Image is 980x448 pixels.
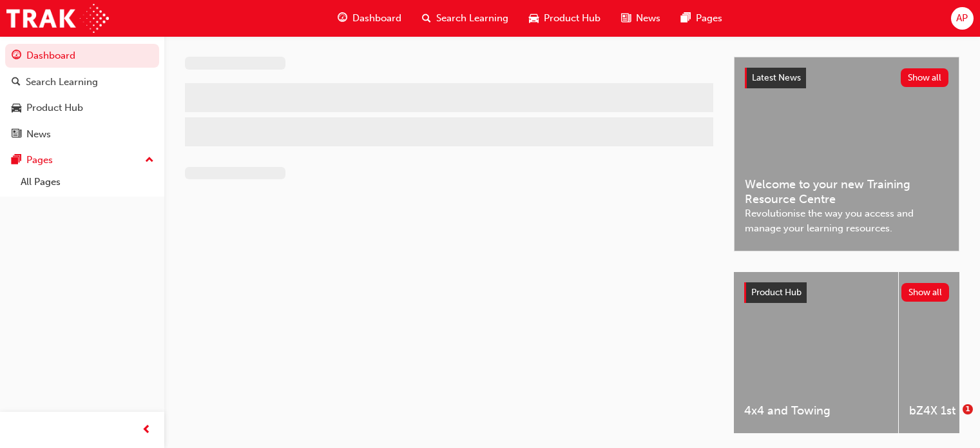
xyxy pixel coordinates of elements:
[5,96,159,120] a: Product Hub
[681,10,691,26] span: pages-icon
[529,10,539,26] span: car-icon
[5,41,159,148] button: DashboardSearch LearningProduct HubNews
[744,282,949,303] a: Product HubShow all
[544,11,600,26] span: Product Hub
[436,11,508,26] span: Search Learning
[936,404,967,435] iframe: Intercom live chat
[901,283,950,302] button: Show all
[951,7,974,30] button: AP
[5,44,159,68] a: Dashboard
[751,287,802,298] span: Product Hub
[5,148,159,172] button: Pages
[956,11,968,26] span: AP
[26,75,98,90] div: Search Learning
[745,177,948,206] span: Welcome to your new Training Resource Centre
[412,5,519,32] a: search-iconSearch Learning
[752,72,801,83] span: Latest News
[636,11,660,26] span: News
[26,127,51,142] div: News
[327,5,412,32] a: guage-iconDashboard
[12,129,21,141] span: news-icon
[142,422,151,438] span: prev-icon
[12,50,21,62] span: guage-icon
[338,10,347,26] span: guage-icon
[696,11,722,26] span: Pages
[734,272,898,433] a: 4x4 and Towing
[621,10,631,26] span: news-icon
[12,77,21,88] span: search-icon
[26,101,83,115] div: Product Hub
[422,10,431,26] span: search-icon
[6,4,109,33] img: Trak
[745,68,948,88] a: Latest NewsShow all
[145,152,154,169] span: up-icon
[15,172,159,192] a: All Pages
[744,404,888,418] span: 4x4 and Towing
[671,5,733,32] a: pages-iconPages
[611,5,671,32] a: news-iconNews
[734,57,959,251] a: Latest NewsShow allWelcome to your new Training Resource CentreRevolutionise the way you access a...
[12,155,21,166] span: pages-icon
[519,5,611,32] a: car-iconProduct Hub
[901,68,949,87] button: Show all
[26,153,53,168] div: Pages
[12,102,21,114] span: car-icon
[352,11,401,26] span: Dashboard
[5,122,159,146] a: News
[745,206,948,235] span: Revolutionise the way you access and manage your learning resources.
[963,404,973,414] span: 1
[5,70,159,94] a: Search Learning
